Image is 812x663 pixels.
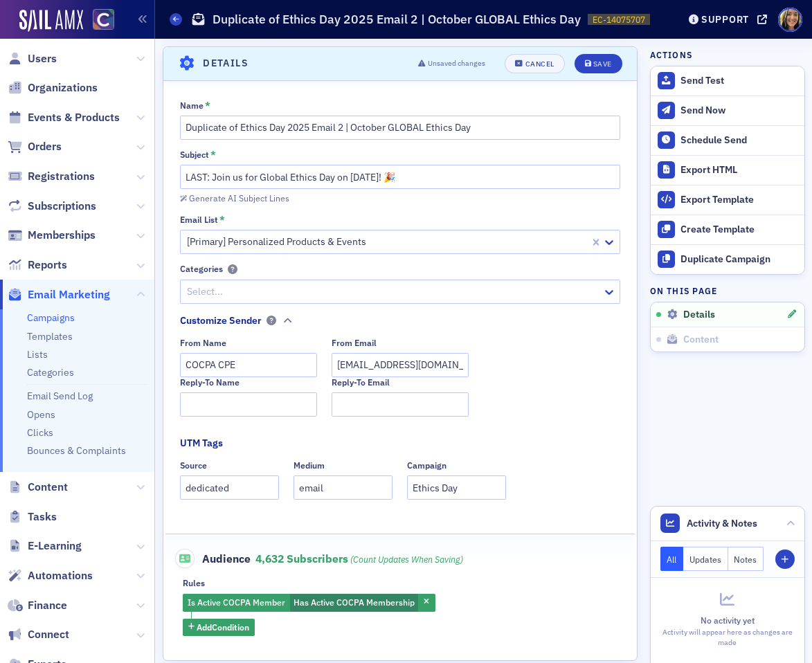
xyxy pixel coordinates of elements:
div: Reply-To Name [180,377,240,388]
div: Send Test [680,75,797,87]
h4: On this page [650,284,805,297]
span: Audience [175,549,251,568]
div: Email List [180,215,218,225]
div: Cancel [525,60,554,68]
span: Details [683,309,715,321]
div: Campaign [407,460,446,471]
span: Activity & Notes [687,516,757,531]
button: Notes [728,547,764,571]
div: Reply-To Email [332,377,390,388]
div: Duplicate Campaign [680,253,797,266]
button: All [660,547,684,571]
button: Updates [683,547,728,571]
a: E-Learning [8,538,82,554]
abbr: This field is required [219,215,225,224]
button: Save [575,54,622,73]
abbr: This field is required [210,149,216,159]
a: Connect [8,627,69,642]
a: Orders [8,139,62,154]
span: EC-14075707 [593,14,645,26]
span: 4,632 Subscribers [255,552,464,565]
span: Add Condition [197,621,249,633]
a: Reports [8,257,67,273]
div: Export Template [680,194,797,206]
h4: Details [203,56,249,71]
div: Support [701,13,749,26]
a: Categories [27,366,74,379]
span: Orders [28,139,62,154]
a: Finance [8,598,67,613]
span: Is Active COCPA Member [188,597,285,608]
span: Profile [778,8,802,32]
a: Events & Products [8,110,120,125]
span: Has Active COCPA Membership [294,597,415,608]
a: Clicks [27,426,53,439]
div: Has Active COCPA Membership [183,594,435,612]
a: Organizations [8,80,98,96]
button: Send Now [651,96,804,125]
h1: Duplicate of Ethics Day 2025 Email 2 | October GLOBAL Ethics Day [213,11,581,28]
div: From Email [332,338,377,348]
a: Subscriptions [8,199,96,214]
span: Organizations [28,80,98,96]
div: Subject [180,149,209,160]
div: From Name [180,338,226,348]
div: No activity yet [660,614,795,626]
div: Source [180,460,207,471]
div: Activity will appear here as changes are made [660,627,795,649]
div: Medium [294,460,325,471]
span: Content [28,480,68,495]
a: Opens [27,408,55,421]
a: Email Send Log [27,390,93,402]
a: Lists [27,348,48,361]
a: Content [8,480,68,495]
a: Bounces & Complaints [27,444,126,457]
span: E-Learning [28,538,82,554]
a: View Homepage [83,9,114,33]
span: Subscriptions [28,199,96,214]
a: Automations [8,568,93,583]
div: Generate AI Subject Lines [189,194,289,202]
div: Export HTML [680,164,797,176]
span: Finance [28,598,67,613]
abbr: This field is required [205,100,210,110]
button: AddCondition [183,619,255,636]
button: Duplicate Campaign [651,244,804,274]
a: Export Template [651,185,804,215]
span: Tasks [28,509,57,525]
div: Name [180,100,204,111]
h4: Actions [650,48,693,61]
button: Send Test [651,66,804,96]
a: Registrations [8,169,95,184]
span: Content [683,334,719,346]
a: Campaigns [27,311,75,324]
span: Connect [28,627,69,642]
a: Memberships [8,228,96,243]
span: Email Marketing [28,287,110,302]
span: Unsaved changes [428,58,485,69]
div: Categories [180,264,223,274]
i: (count updates when saving) [350,554,463,565]
div: Create Template [680,224,797,236]
div: UTM Tags [180,436,223,451]
span: Automations [28,568,93,583]
a: Tasks [8,509,57,525]
span: Users [28,51,57,66]
div: Schedule Send [680,134,797,147]
span: Registrations [28,169,95,184]
button: Generate AI Subject Lines [180,191,289,203]
a: Email Marketing [8,287,110,302]
a: Templates [27,330,73,343]
img: SailAMX [19,10,83,32]
span: Memberships [28,228,96,243]
div: Rules [183,578,205,588]
div: Customize Sender [180,314,262,328]
button: Schedule Send [651,125,804,155]
span: Events & Products [28,110,120,125]
img: SailAMX [93,9,114,30]
button: Cancel [505,54,564,73]
span: Reports [28,257,67,273]
div: Save [593,60,612,68]
a: Create Template [651,215,804,244]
